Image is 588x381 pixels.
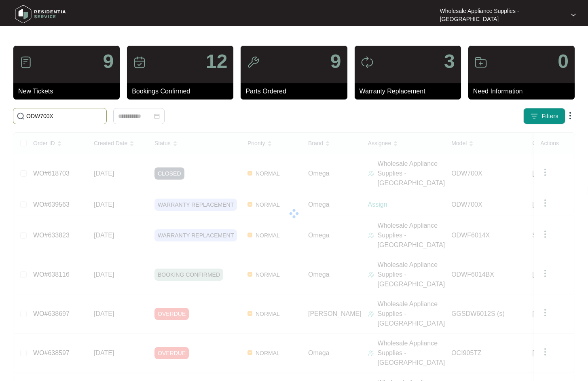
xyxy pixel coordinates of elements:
span: Filters [541,112,558,121]
img: filter icon [530,112,538,120]
p: Bookings Confirmed [132,87,233,96]
p: Warranty Replacement [360,87,461,96]
img: icon [133,56,146,69]
p: Wholesale Appliance Supplies - [GEOGRAPHIC_DATA] [440,7,564,23]
img: dropdown arrow [565,111,575,121]
p: 9 [330,52,341,71]
img: icon [19,56,32,69]
img: dropdown arrow [571,13,576,17]
p: Parts Ordered [245,87,347,96]
input: Search by Order Id, Assignee Name, Customer Name, Brand and Model [26,112,103,121]
img: search-icon [17,112,25,120]
img: residentia service logo [12,2,69,26]
p: Need Information [473,87,575,96]
img: icon [361,56,374,69]
img: icon [247,56,260,69]
p: 3 [444,52,455,71]
button: filter iconFilters [523,108,565,124]
p: 9 [103,52,114,71]
p: 12 [206,52,227,71]
img: icon [474,56,487,69]
p: 0 [558,52,569,71]
p: New Tickets [18,87,120,96]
